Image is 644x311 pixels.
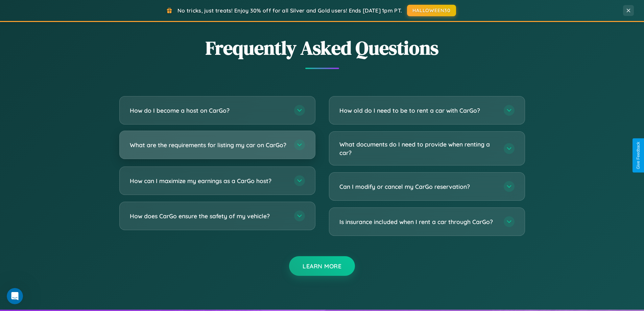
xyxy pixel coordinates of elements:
button: Learn More [289,256,355,276]
h3: How can I maximize my earnings as a CarGo host? [130,177,287,185]
button: HALLOWEEN30 [407,5,456,16]
span: No tricks, just treats! Enjoy 30% off for all Silver and Gold users! Ends [DATE] 1pm PT. [177,7,402,14]
h3: What are the requirements for listing my car on CarGo? [130,141,287,149]
h3: How old do I need to be to rent a car with CarGo? [339,106,497,115]
h3: How does CarGo ensure the safety of my vehicle? [130,212,287,220]
h3: Is insurance included when I rent a car through CarGo? [339,218,497,226]
iframe: Intercom live chat [7,288,23,304]
h3: What documents do I need to provide when renting a car? [339,140,497,157]
h2: Frequently Asked Questions [119,35,525,61]
h3: Can I modify or cancel my CarGo reservation? [339,182,497,191]
div: Give Feedback [636,142,641,169]
h3: How do I become a host on CarGo? [130,106,287,115]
